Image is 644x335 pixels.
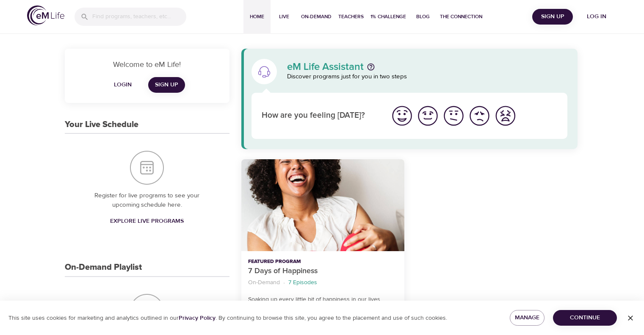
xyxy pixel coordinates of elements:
[370,12,406,21] span: 1% Challenge
[130,294,164,328] img: On-Demand Playlist
[155,80,178,90] span: Sign Up
[553,310,617,326] button: Continue
[109,77,136,93] button: Login
[107,213,187,229] a: Explore Live Programs
[248,295,398,322] p: Soaking up every little bit of happiness in our lives requires some worthwhile attention. Left to...
[494,104,517,127] img: worst
[65,263,142,272] h3: On-Demand Playlist
[467,103,492,129] button: I'm feeling bad
[65,120,138,130] h3: Your Live Schedule
[389,103,415,129] button: I'm feeling great
[248,258,398,266] p: Featured Program
[274,12,294,21] span: Live
[287,72,568,82] p: Discover programs just for you in two steps
[288,278,317,287] p: 7 Episodes
[413,12,433,21] span: Blog
[301,12,332,21] span: On-Demand
[82,191,213,210] p: Register for live programs to see your upcoming schedule here.
[283,277,285,288] li: ·
[248,266,398,277] p: 7 Days of Happiness
[110,216,184,227] span: Explore Live Programs
[510,310,545,326] button: Manage
[416,104,439,127] img: good
[241,159,404,251] button: 7 Days of Happiness
[287,62,364,72] p: eM Life Assistant
[492,103,518,129] button: I'm feeling worst
[248,277,398,288] nav: breadcrumb
[257,65,271,78] img: eM Life Assistant
[536,11,569,22] span: Sign Up
[560,313,610,323] span: Continue
[468,104,491,127] img: bad
[576,9,617,25] button: Log in
[248,278,280,287] p: On-Demand
[415,103,441,129] button: I'm feeling good
[113,80,133,90] span: Login
[148,77,185,93] a: Sign Up
[532,9,573,25] button: Sign Up
[247,12,267,21] span: Home
[580,11,614,22] span: Log in
[92,8,186,26] input: Find programs, teachers, etc...
[338,12,364,21] span: Teachers
[517,313,538,323] span: Manage
[179,314,216,322] a: Privacy Policy
[75,59,219,70] p: Welcome to eM Life!
[441,103,467,129] button: I'm feeling ok
[262,110,379,122] p: How are you feeling [DATE]?
[440,12,482,21] span: The Connection
[130,151,164,185] img: Your Live Schedule
[390,104,414,127] img: great
[27,6,64,25] img: logo
[442,104,465,127] img: ok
